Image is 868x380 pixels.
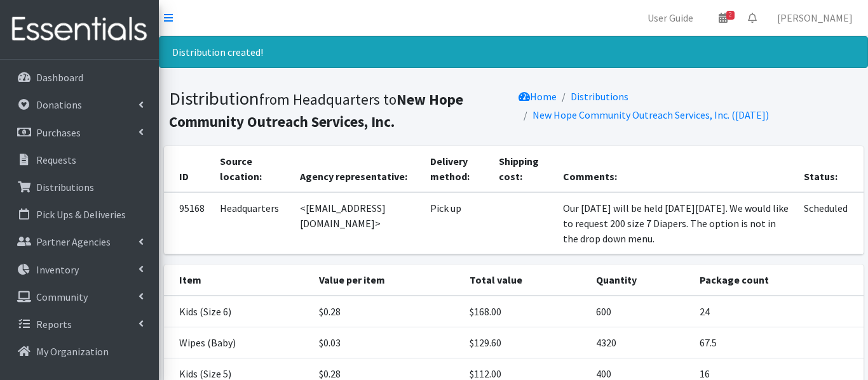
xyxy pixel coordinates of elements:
a: Pick Ups & Deliveries [5,202,154,227]
td: Scheduled [796,192,863,254]
p: Inventory [36,263,79,276]
h1: Distribution [169,88,509,131]
a: Purchases [5,120,154,145]
td: $168.00 [462,296,588,327]
td: Our [DATE] will be held [DATE][DATE]. We would like to request 200 size 7 Diapers. The option is ... [555,192,796,254]
a: User Guide [637,5,703,30]
td: $0.28 [311,296,463,327]
td: 600 [588,296,692,327]
td: Pick up [423,192,491,254]
td: 67.5 [692,327,863,358]
a: Community [5,284,154,310]
a: Requests [5,147,154,173]
a: Donations [5,92,154,117]
p: Donations [36,98,82,111]
a: Dashboard [5,65,154,90]
th: Package count [692,265,863,296]
a: Distributions [571,90,628,103]
th: Agency representative: [292,146,422,192]
th: Quantity [588,265,692,296]
th: ID [164,146,212,192]
div: Distribution created! [159,36,868,68]
p: Partner Agencies [36,235,111,248]
span: 2 [726,11,735,20]
td: <[EMAIL_ADDRESS][DOMAIN_NAME]> [292,192,422,254]
td: Wipes (Baby) [164,327,311,358]
th: Shipping cost: [491,146,555,192]
p: Community [36,291,88,303]
th: Status: [796,146,863,192]
a: Partner Agencies [5,229,154,254]
p: Purchases [36,126,81,139]
th: Item [164,265,311,296]
td: Kids (Size 6) [164,296,311,327]
a: New Hope Community Outreach Services, Inc. ([DATE]) [532,108,769,121]
a: My Organization [5,339,154,364]
p: Requests [36,154,76,166]
p: Distributions [36,181,94,193]
th: Total value [462,265,588,296]
p: Dashboard [36,71,83,84]
p: Reports [36,318,72,331]
th: Delivery method: [423,146,491,192]
td: $0.03 [311,327,463,358]
th: Comments: [555,146,796,192]
th: Value per item [311,265,463,296]
p: Pick Ups & Deliveries [36,208,126,221]
img: HumanEssentials [5,8,154,51]
td: 4320 [588,327,692,358]
p: My Organization [36,345,109,358]
a: Distributions [5,174,154,200]
a: [PERSON_NAME] [767,5,863,30]
a: 2 [709,5,738,30]
th: Source location: [212,146,293,192]
a: Reports [5,311,154,337]
td: 95168 [164,192,212,254]
td: 24 [692,296,863,327]
a: Inventory [5,257,154,282]
td: $129.60 [462,327,588,358]
b: New Hope Community Outreach Services, Inc. [169,90,463,131]
small: from Headquarters to [169,90,463,131]
td: Headquarters [212,192,293,254]
a: Home [519,90,557,103]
